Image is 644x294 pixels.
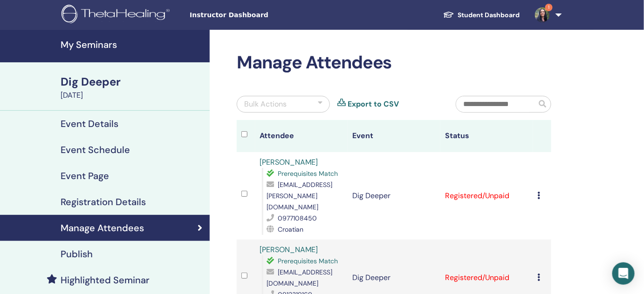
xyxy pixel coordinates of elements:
[436,7,528,24] a: Student Dashboard
[61,248,93,260] h4: Publish
[244,99,287,110] div: Bulk Actions
[348,152,440,240] td: Dig Deeper
[440,120,533,152] th: Status
[61,274,150,286] h4: Highlighted Seminar
[61,74,204,90] div: Dig Deeper
[443,11,454,19] img: graduation-cap-white.svg
[267,268,333,287] span: [EMAIL_ADDRESS][DOMAIN_NAME]
[61,170,109,181] h4: Event Page
[61,196,146,207] h4: Registration Details
[61,144,130,155] h4: Event Schedule
[255,120,348,152] th: Attendee
[348,99,399,110] a: Export to CSV
[260,157,318,167] a: [PERSON_NAME]
[535,7,550,22] img: default.jpg
[55,74,210,101] a: Dig Deeper[DATE]
[62,5,173,26] img: logo.png
[61,222,144,234] h4: Manage Attendees
[190,10,329,20] span: Instructor Dashboard
[61,39,204,50] h4: My Seminars
[278,214,317,222] span: 0977108450
[612,262,635,285] div: Open Intercom Messenger
[545,4,553,11] span: 1
[348,120,440,152] th: Event
[260,245,318,254] a: [PERSON_NAME]
[267,180,333,211] span: [EMAIL_ADDRESS][PERSON_NAME][DOMAIN_NAME]
[278,169,338,178] span: Prerequisites Match
[278,225,304,234] span: Croatian
[237,52,551,73] h2: Manage Attendees
[61,90,204,101] div: [DATE]
[61,118,118,129] h4: Event Details
[278,257,338,265] span: Prerequisites Match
